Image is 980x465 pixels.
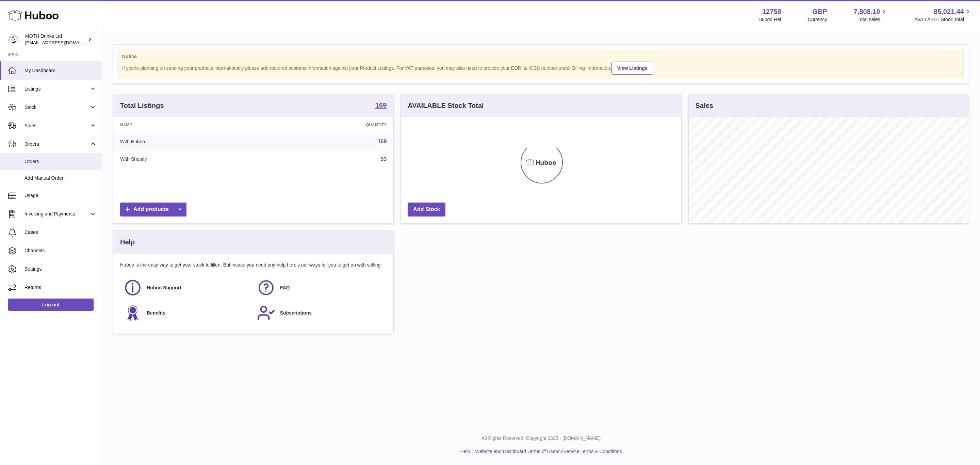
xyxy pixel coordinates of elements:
[24,211,89,217] span: Invoicing and Payments
[934,7,964,16] span: 85,021.44
[24,86,89,92] span: Listings
[264,117,393,133] th: Quantity
[113,133,264,150] td: With Huboo
[857,16,888,23] span: Total sales
[408,101,484,110] h3: AVAILABLE Stock Total
[122,61,960,75] div: If you're planning on sending your products internationally please add required customs informati...
[854,7,888,23] a: 7,808.10 Total sales
[120,262,387,268] p: Huboo is the easy way to get your stock fulfilled. But incase you need any help here's our ways f...
[854,7,880,16] span: 7,808.10
[24,229,97,236] span: Cases
[758,16,781,23] div: Huboo Ref
[147,310,165,316] span: Benefits
[122,53,960,60] strong: Notice
[611,62,653,75] a: View Listings
[375,102,387,110] a: 169
[375,102,387,109] strong: 169
[25,40,100,45] span: [EMAIL_ADDRESS][DOMAIN_NAME]
[24,141,89,147] span: Orders
[25,33,86,46] div: MOTH Drinks Ltd
[24,67,97,74] span: My Dashboard
[120,238,135,247] h3: Help
[473,448,622,455] li: and
[408,203,445,217] a: Add Stock
[280,285,290,291] span: FAQ
[257,304,383,322] a: Subscriptions
[24,104,89,111] span: Stock
[563,449,622,454] a: Service Terms & Conditions
[113,117,264,133] th: Name
[24,192,97,199] span: Usage
[762,7,781,16] strong: 12758
[808,16,827,23] div: Currency
[24,123,89,129] span: Sales
[378,139,387,144] a: 169
[113,150,264,168] td: With Shopify
[280,310,312,316] span: Subscriptions
[257,278,383,297] a: FAQ
[460,449,470,454] a: Help
[120,203,186,217] a: Add products
[24,175,97,181] span: Add Manual Order
[914,16,972,23] span: AVAILABLE Stock Total
[147,285,181,291] span: Huboo Support
[120,101,164,110] h3: Total Listings
[8,34,18,45] img: internalAdmin-12758@internal.huboo.com
[24,247,97,254] span: Channels
[24,266,97,272] span: Settings
[24,158,97,165] span: Orders
[914,7,972,23] a: 85,021.44 AVAILABLE Stock Total
[108,435,975,442] p: All Rights Reserved. Copyright 2025 - [DOMAIN_NAME]
[696,101,713,110] h3: Sales
[124,278,250,297] a: Huboo Support
[8,299,94,311] a: Log out
[475,449,555,454] a: Website and Dashboard Terms of Use
[812,7,827,16] strong: GBP
[381,156,387,162] a: 53
[124,304,250,322] a: Benefits
[24,284,97,291] span: Returns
